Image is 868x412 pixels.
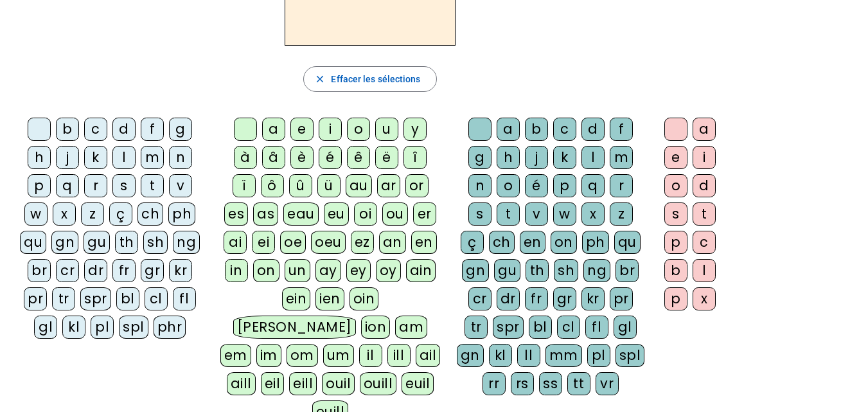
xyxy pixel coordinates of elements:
div: oe [280,231,306,254]
div: k [84,146,107,169]
div: eil [261,372,285,395]
div: ill [387,344,411,367]
div: z [610,202,633,226]
div: p [664,231,687,254]
div: on [253,259,279,282]
div: ouil [322,372,355,395]
div: d [581,118,605,141]
div: as [253,202,278,226]
div: ain [406,259,436,282]
div: d [693,174,716,197]
div: i [319,118,342,141]
div: oi [354,202,377,226]
div: au [346,174,372,197]
div: c [84,118,107,141]
div: gr [553,287,576,310]
div: q [56,174,79,197]
div: pl [91,316,114,339]
div: gu [494,259,520,282]
div: é [319,146,342,169]
div: ê [347,146,370,169]
div: om [287,344,318,367]
div: fr [112,259,136,282]
div: es [224,202,248,226]
div: in [225,259,248,282]
div: b [525,118,548,141]
div: kr [581,287,605,310]
div: p [28,174,51,197]
span: Effacer les sélections [331,71,420,87]
div: o [664,174,687,197]
div: c [553,118,576,141]
div: p [553,174,576,197]
div: j [56,146,79,169]
div: an [379,231,406,254]
div: e [664,146,687,169]
div: qu [614,231,641,254]
div: aill [227,372,256,395]
div: [PERSON_NAME] [233,316,356,339]
div: fl [173,287,196,310]
div: u [375,118,398,141]
div: am [395,316,427,339]
div: ein [282,287,311,310]
div: oy [376,259,401,282]
div: cl [557,316,580,339]
div: mm [545,344,582,367]
div: fr [525,287,548,310]
mat-icon: close [314,73,326,85]
div: à [234,146,257,169]
div: en [411,231,437,254]
div: tr [52,287,75,310]
div: b [664,259,687,282]
div: ch [137,202,163,226]
div: ë [375,146,398,169]
div: cr [56,259,79,282]
div: oeu [311,231,346,254]
div: kr [169,259,192,282]
div: bl [116,287,139,310]
div: ar [377,174,400,197]
div: é [525,174,548,197]
div: t [497,202,520,226]
div: gn [462,259,489,282]
div: c [693,231,716,254]
div: l [581,146,605,169]
div: t [693,202,716,226]
div: ph [168,202,195,226]
div: z [81,202,104,226]
div: cr [468,287,492,310]
div: oin [350,287,379,310]
div: f [141,118,164,141]
div: m [610,146,633,169]
div: ng [583,259,610,282]
div: d [112,118,136,141]
div: l [112,146,136,169]
div: w [553,202,576,226]
div: r [84,174,107,197]
div: w [24,202,48,226]
div: gn [457,344,484,367]
div: sh [554,259,578,282]
div: ô [261,174,284,197]
div: im [256,344,281,367]
div: cl [145,287,168,310]
div: s [468,202,492,226]
div: x [53,202,76,226]
div: qu [20,231,46,254]
div: gr [141,259,164,282]
div: er [413,202,436,226]
div: b [56,118,79,141]
button: Effacer les sélections [303,66,436,92]
div: û [289,174,312,197]
div: eau [283,202,319,226]
div: kl [489,344,512,367]
div: x [581,202,605,226]
div: è [290,146,314,169]
div: o [497,174,520,197]
div: o [347,118,370,141]
div: pr [24,287,47,310]
div: ion [361,316,391,339]
div: en [520,231,545,254]
div: ei [252,231,275,254]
